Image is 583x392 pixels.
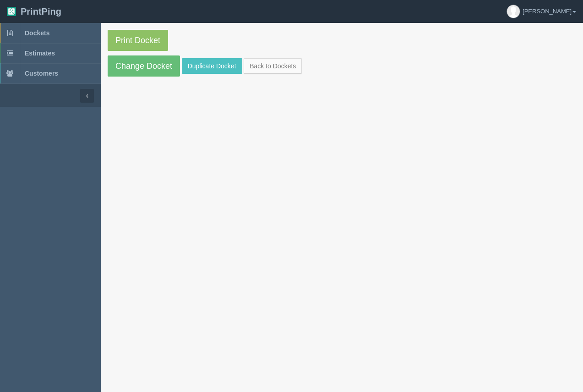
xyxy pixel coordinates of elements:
[507,5,520,18] img: avatar_default-7531ab5dedf162e01f1e0bb0964e6a185e93c5c22dfe317fb01d7f8cd2b1632c.jpg
[244,58,302,74] a: Back to Dockets
[108,55,180,77] a: Change Docket
[108,30,168,51] a: Print Docket
[25,29,49,37] span: Dockets
[7,7,16,16] img: logo-3e63b451c926e2ac314895c53de4908e5d424f24456219fb08d385ab2e579770.png
[25,70,58,77] span: Customers
[25,50,55,57] span: Estimates
[182,58,242,74] a: Duplicate Docket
